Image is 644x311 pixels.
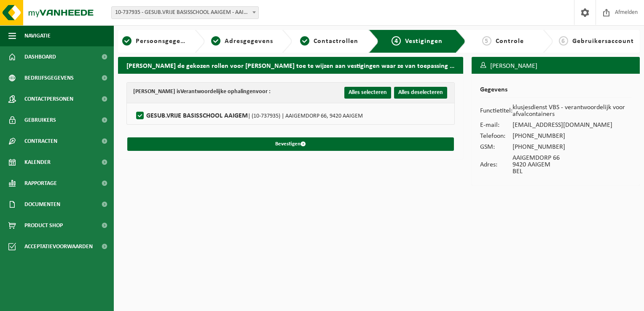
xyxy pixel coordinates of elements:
[248,113,363,119] span: | (10-737935) | AAIGEMDORP 66, 9420 AAIGEM
[296,36,362,46] a: 3Contactrollen
[24,194,60,215] span: Documenten
[513,102,631,120] td: klusjesdienst VBS - verantwoordelijk voor afvalcontainers
[572,38,634,45] span: Gebruikersaccount
[472,57,640,75] h3: [PERSON_NAME]
[24,25,51,46] span: Navigatie
[180,88,256,95] strong: Verantwoordelijke ophalingen
[24,131,57,152] span: Contracten
[513,120,631,131] td: [EMAIL_ADDRESS][DOMAIN_NAME]
[211,36,220,46] span: 2
[118,57,463,73] h2: [PERSON_NAME] de gekozen rollen voor [PERSON_NAME] toe te wijzen aan vestigingen waar ze van toep...
[480,142,513,153] td: GSM:
[24,46,56,67] span: Dashboard
[136,38,195,45] span: Persoonsgegevens
[122,36,131,46] span: 1
[300,36,309,46] span: 3
[480,120,513,131] td: E-mail:
[112,7,258,19] span: 10-737935 - GESUB.VRIJE BASISSCHOOL AAIGEM - AAIGEM
[127,137,454,151] button: Bevestigen
[344,87,391,99] button: Alles selecteren
[480,86,631,98] h2: Gegevens
[133,87,271,97] div: [PERSON_NAME] is voor :
[122,36,188,46] a: 1Persoonsgegevens
[482,36,491,46] span: 5
[480,102,513,120] td: Functietitel:
[24,110,56,131] span: Gebruikers
[392,36,401,46] span: 4
[496,38,524,45] span: Controle
[225,38,273,45] span: Adresgegevens
[314,38,358,45] span: Contactrollen
[513,131,631,142] td: [PHONE_NUMBER]
[559,36,568,46] span: 6
[513,153,631,177] td: AAIGEMDORP 66 9420 AAIGEM BEL
[134,110,363,122] label: GESUB.VRIJE BASISSCHOOL AAIGEM
[24,173,57,194] span: Rapportage
[480,131,513,142] td: Telefoon:
[4,292,141,311] iframe: chat widget
[405,38,443,45] span: Vestigingen
[24,67,74,88] span: Bedrijfsgegevens
[24,88,73,110] span: Contactpersonen
[24,236,93,257] span: Acceptatievoorwaarden
[209,36,275,46] a: 2Adresgegevens
[111,6,259,19] span: 10-737935 - GESUB.VRIJE BASISSCHOOL AAIGEM - AAIGEM
[394,87,447,99] button: Alles deselecteren
[24,152,51,173] span: Kalender
[480,153,513,177] td: Adres:
[513,142,631,153] td: [PHONE_NUMBER]
[24,215,63,236] span: Product Shop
